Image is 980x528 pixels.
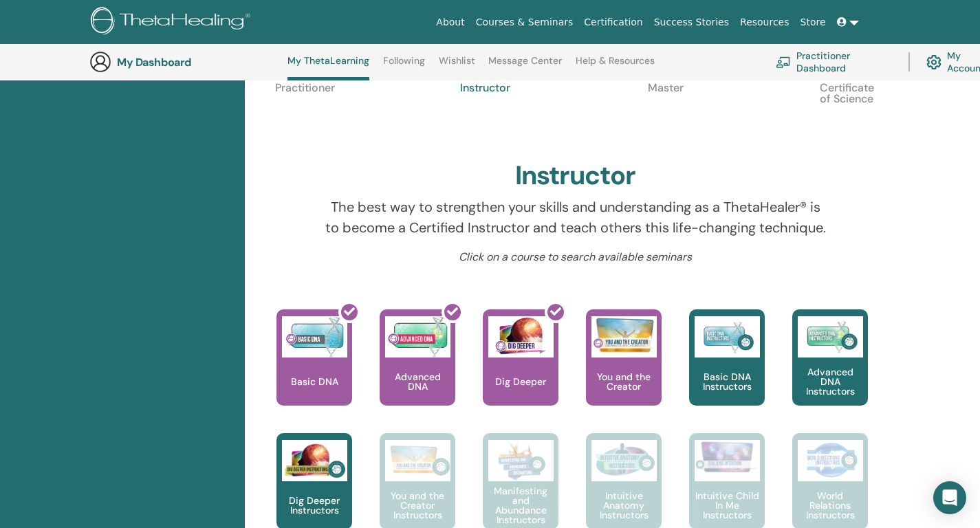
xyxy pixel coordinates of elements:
img: chalkboard-teacher.svg [776,56,791,67]
p: Instructor [456,82,514,140]
p: The best way to strengthen your skills and understanding as a ThetaHealer® is to become a Certifi... [323,197,829,238]
p: Advanced DNA Instructors [792,367,868,396]
a: You and the Creator You and the Creator [586,309,662,433]
a: Advanced DNA Instructors Advanced DNA Instructors [792,309,868,433]
img: World Relations Instructors [798,440,863,481]
a: Advanced DNA Advanced DNA [380,309,455,433]
a: Success Stories [649,10,734,35]
p: Intuitive Anatomy Instructors [586,491,662,520]
p: Basic DNA Instructors [689,372,765,391]
a: Help & Resources [576,55,655,77]
p: Advanced DNA [380,372,455,391]
a: About [431,10,470,35]
img: generic-user-icon.jpg [89,51,111,73]
a: Courses & Seminars [470,10,579,35]
p: You and the Creator Instructors [380,491,455,520]
a: Certification [578,10,648,35]
img: Intuitive Child In Me Instructors [695,440,760,474]
img: You and the Creator Instructors [385,440,450,481]
a: Practitioner Dashboard [776,47,892,77]
p: Intuitive Child In Me Instructors [689,491,765,520]
img: You and the Creator [591,316,657,354]
a: Basic DNA Instructors Basic DNA Instructors [689,309,765,433]
a: Dig Deeper Dig Deeper [483,309,558,433]
a: Store [795,10,831,35]
a: Following [383,55,425,77]
img: Advanced DNA Instructors [798,316,863,357]
a: My ThetaLearning [287,55,369,80]
p: Manifesting and Abundance Instructors [483,486,558,525]
a: Wishlist [439,55,475,77]
a: Basic DNA Basic DNA [276,309,352,433]
p: Practitioner [275,82,333,140]
p: Certificate of Science [818,82,875,140]
p: World Relations Instructors [792,491,868,520]
img: cog.svg [926,52,941,73]
img: logo.png [91,7,255,38]
img: Dig Deeper Instructors [282,440,347,481]
p: You and the Creator [586,372,662,391]
p: Master [637,82,695,140]
p: Dig Deeper [490,377,552,386]
h2: Instructor [515,160,635,192]
a: Message Center [488,55,562,77]
img: Basic DNA Instructors [695,316,760,357]
img: Manifesting and Abundance Instructors [488,440,554,481]
img: Dig Deeper [488,316,554,357]
a: Resources [734,10,795,35]
h3: My Dashboard [117,56,254,69]
img: Intuitive Anatomy Instructors [591,440,657,481]
p: Click on a course to search available seminars [323,249,829,265]
div: Open Intercom Messenger [933,481,966,514]
p: Dig Deeper Instructors [276,496,352,515]
img: Advanced DNA [385,316,450,357]
img: Basic DNA [282,316,347,357]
